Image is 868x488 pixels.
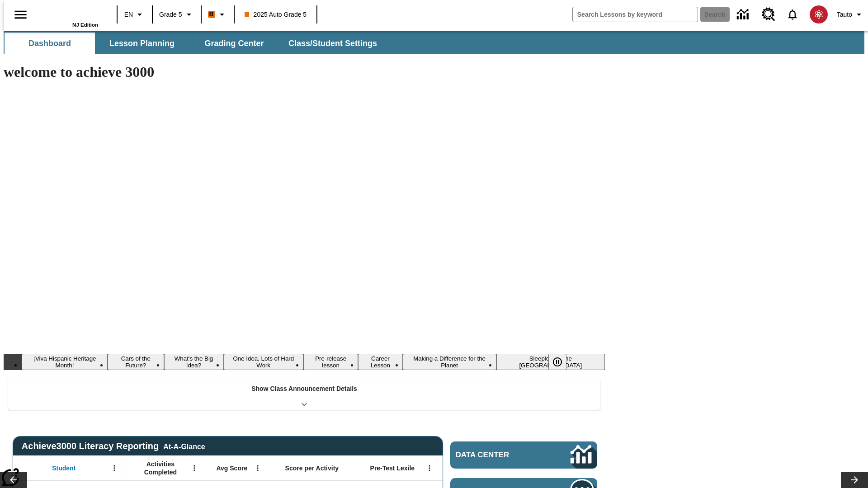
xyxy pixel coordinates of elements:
span: Lesson Planning [109,38,175,49]
div: Show Class Announcement Details [8,379,600,410]
button: Lesson carousel, Next [841,472,868,488]
button: Boost Class color is orange. Change class color [204,6,231,23]
span: Class/Student Settings [288,38,377,49]
span: Avg Score [216,464,247,472]
span: Student [52,464,75,472]
button: Slide 3 What's the Big Idea? [164,354,224,370]
span: Achieve3000 Literacy Reporting [22,441,205,451]
button: Slide 1 ¡Viva Hispanic Heritage Month! [22,354,108,370]
input: search field [573,7,698,22]
button: Class/Student Settings [281,33,384,54]
button: Grading Center [189,33,279,54]
div: Home [39,3,98,28]
span: Data Center [456,450,540,460]
a: Home [39,4,98,22]
a: Notifications [781,3,804,26]
span: Dashboard [28,38,71,49]
span: Grade 5 [159,10,182,19]
div: SubNavbar [4,31,864,54]
button: Pause [548,354,566,370]
a: Data Center [731,2,756,27]
button: Slide 8 Sleepless in the Animal Kingdom [496,354,605,370]
button: Open Menu [423,461,436,475]
button: Dashboard [5,33,95,54]
button: Language: EN, Select a language [120,6,149,23]
span: B [209,9,214,20]
button: Slide 7 Making a Difference for the Planet [403,354,496,370]
div: At-A-Glance [163,441,205,451]
button: Lesson Planning [97,33,187,54]
button: Profile/Settings [833,6,868,23]
button: Slide 5 Pre-release lesson [303,354,358,370]
button: Slide 4 One Idea, Lots of Hard Work [224,354,304,370]
button: Slide 2 Cars of the Future? [108,354,164,370]
span: EN [124,10,133,19]
span: NJ Edition [72,22,98,28]
h1: welcome to achieve 3000 [4,64,605,80]
button: Open Menu [251,461,264,475]
a: Resource Center, Will open in new tab [756,2,781,27]
button: Slide 6 Career Lesson [358,354,402,370]
button: Open Menu [188,461,201,475]
span: 2025 Auto Grade 5 [245,10,307,19]
button: Open Menu [108,461,121,475]
a: Data Center [450,441,597,469]
span: Score per Activity [285,464,339,472]
button: Grade: Grade 5, Select a grade [156,6,198,23]
p: Show Class Announcement Details [251,384,357,394]
span: Tauto [837,10,852,19]
span: Pre-Test Lexile [370,464,415,472]
span: Activities Completed [131,460,190,476]
button: Select a new avatar [804,3,833,26]
div: Pause [548,354,576,370]
button: Open side menu [7,1,34,28]
div: SubNavbar [4,33,385,54]
img: avatar image [810,5,828,23]
span: Grading Center [204,38,264,49]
